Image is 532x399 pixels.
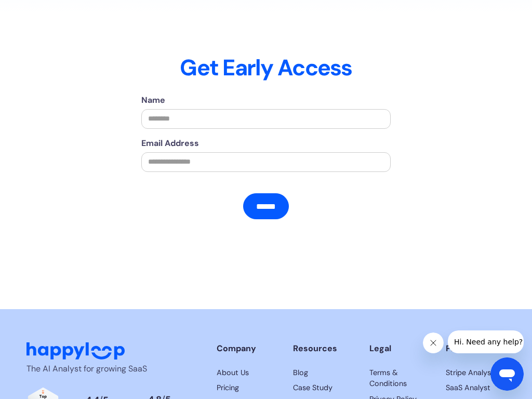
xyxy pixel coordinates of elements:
[26,342,124,361] img: HappyLoop Logo
[10,55,521,82] h2: Get Early Access
[217,367,276,379] a: Learn more about HappyLoop
[448,330,524,353] iframe: Zpráva od společnosti
[423,332,444,353] iframe: Zavřít zprávu
[217,382,276,394] a: View HappyLoop pricing plans
[293,382,353,394] a: Read HappyLoop case studies
[141,94,391,107] label: Name
[490,357,524,391] iframe: Tlačítko pro spuštění okna posílání zpráv
[369,342,429,355] div: Legal
[446,367,506,379] a: HappyLoop's Terms & Conditions
[141,137,391,150] label: Email Address
[369,367,429,390] a: HappyLoop's Terms & Conditions
[293,342,353,355] div: Resources
[26,363,184,375] p: The AI Analyst for growing SaaS
[446,382,506,394] a: HappyLoop's Privacy Policy
[293,367,353,379] a: Read HappyLoop case studies
[141,94,391,219] form: Email Form
[217,342,276,355] div: Company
